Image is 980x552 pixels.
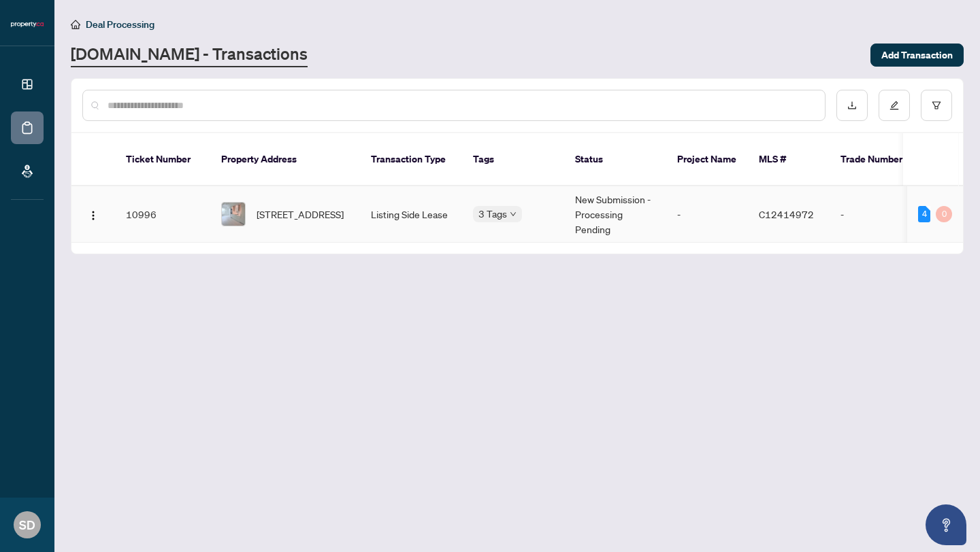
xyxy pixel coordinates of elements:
span: filter [932,101,941,110]
button: Logo [82,203,104,225]
span: home [71,20,80,29]
button: Add Transaction [870,44,964,67]
span: SD [19,515,35,534]
td: New Submission - Processing Pending [564,186,666,243]
button: edit [879,90,910,121]
th: Trade Number [830,133,925,186]
div: 0 [936,206,952,222]
button: Open asap [926,504,966,545]
button: download [836,90,868,121]
th: Ticket Number [115,133,210,186]
th: Transaction Type [360,133,462,186]
button: filter [921,90,952,121]
img: Logo [88,210,99,221]
img: logo [11,20,44,29]
span: 3 Tags [478,206,507,222]
span: [STREET_ADDRESS] [257,207,344,222]
div: 4 [918,206,930,222]
img: thumbnail-img [222,203,245,226]
th: Status [564,133,666,186]
td: - [830,186,925,243]
span: down [510,211,517,218]
span: edit [889,101,899,110]
td: Listing Side Lease [360,186,462,243]
span: download [847,101,857,110]
a: [DOMAIN_NAME] - Transactions [71,43,308,67]
td: - [666,186,748,243]
th: Project Name [666,133,748,186]
td: 10996 [115,186,210,243]
th: Tags [462,133,564,186]
th: Property Address [210,133,360,186]
span: C12414972 [759,208,814,220]
span: Deal Processing [86,18,154,31]
th: MLS # [748,133,830,186]
span: Add Transaction [881,44,953,66]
